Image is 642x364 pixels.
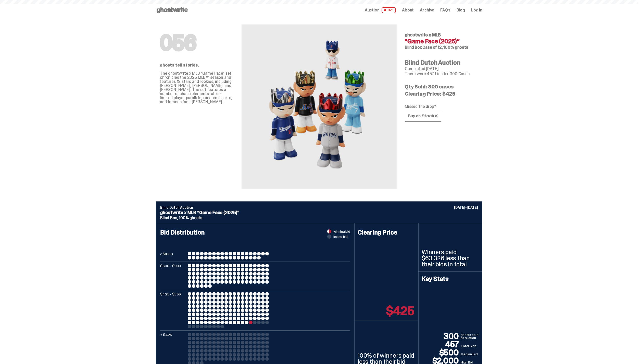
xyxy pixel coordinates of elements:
a: Blog [457,8,465,12]
h4: “Game Face (2025)” [405,38,478,44]
p: The ghostwrite x MLB "Game Face" set chronicles the 2025 MLB™ season and features 19 stars and ro... [160,71,233,104]
span: losing bid [333,235,348,238]
a: Log in [471,8,482,12]
p: Completed [DATE] [405,67,478,71]
p: $425 - $599 [160,292,186,328]
span: Case of 12, 100% ghosts [422,45,468,50]
span: Blind Box [405,45,422,50]
span: LIVE [382,7,396,13]
img: MLB&ldquo;Game Face (2025)&rdquo; [263,37,375,177]
a: FAQs [440,8,450,12]
p: Missed the drop? [405,105,478,109]
h1: 056 [160,33,233,53]
a: Auction LIVE [365,7,396,13]
h4: Clearing Price [358,229,415,236]
span: Auction [365,8,380,12]
p: Blind Dutch Auction [160,206,478,209]
p: Clearing Price: $425 [405,91,478,96]
p: 457 [422,340,461,348]
span: Blind Box, [160,215,178,220]
p: $425 [386,305,414,317]
p: ghosts tell stories. [160,63,233,67]
p: ghostwrite x MLB “Game Face (2025)” [160,210,478,215]
p: 300 [422,332,461,340]
a: About [402,8,414,12]
p: ≥ $1000 [160,252,186,259]
p: Total Bids [461,343,479,348]
p: $600 - $999 [160,264,186,288]
p: $500 [422,348,461,357]
h4: Blind Dutch Auction [405,60,478,66]
h4: Bid Distribution [160,229,350,252]
p: [DATE]-[DATE] [454,206,478,209]
p: Median Bid [461,352,479,357]
span: winning bid [333,230,350,233]
p: Winners paid $63,326 less than their bids in total [422,249,479,267]
h4: Key Stats [422,276,479,282]
span: 100% ghosts [179,215,202,220]
p: Qty Sold: 300 cases [405,84,478,89]
p: There were 457 bids for 300 Cases. [405,72,478,76]
a: Archive [420,8,434,12]
span: ghostwrite x MLB [405,32,441,38]
p: ghosts sold at auction [461,333,479,340]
